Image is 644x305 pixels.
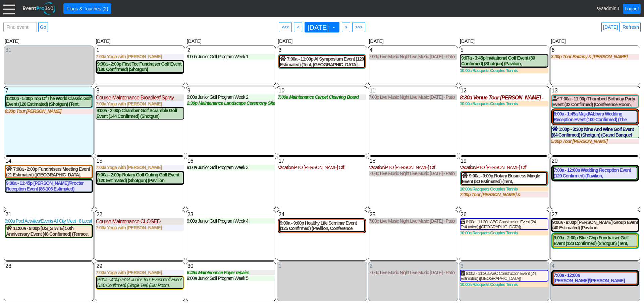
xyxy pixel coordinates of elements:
div: 10:00a Racquets Couples Tennis [460,101,548,106]
div: 9:00a Pool Activities/Events All City Meet - 8 Local HS team of the metro Conference. Pop up tent... [5,218,93,224]
div: Show menu [96,87,184,94]
div: 9:00a - 9:00p Healthy Life Seminar Event (125 Confirmed) (Pavilion, Conference Room, [GEOGRAPHIC_... [280,220,364,232]
div: 7:00p Live Music Night Live Music [DATE] - Patio Room [369,54,457,60]
div: 7:00a Yoga with [PERSON_NAME] [96,270,184,276]
div: Show menu [187,262,275,270]
div: Show menu [460,211,548,218]
div: [DATE] [276,37,367,45]
div: Show menu [187,211,275,218]
div: [DATE] [368,37,459,45]
div: 7:00p Live Music Night Live Music [DATE] - Patio Room [PERSON_NAME] - 10 guests - 5:30 [PERSON_NA... [369,218,457,224]
span: <<< [280,24,290,30]
div: Show menu [369,211,457,218]
div: 6:30p Tour [PERSON_NAME] [5,108,93,114]
div: 10:00a Racquets Couples Tennis [460,282,548,287]
div: Show menu [5,157,93,165]
div: [DATE] [550,37,641,45]
div: Show menu [460,87,548,94]
span: >>> [354,24,364,30]
a: Go [38,22,48,32]
div: Show menu [460,157,548,165]
div: Show menu [278,211,366,218]
div: 8:00a - 1:45a Majid/Abbara Wedding Reception Event (100 Confirmed) (The [GEOGRAPHIC_DATA], [GEOGR... [554,111,637,123]
div: 9:07a - 3:45p Invitational Golf Event (80 Confirmed) (Shotgun) (Pavilion, [GEOGRAPHIC_DATA]) [461,55,547,67]
div: Show menu [5,47,93,54]
div: Show menu [96,262,184,270]
div: Course Maintenance CLOSED [96,218,184,225]
div: Show menu [278,262,366,270]
div: 8:00a - 11:30a ABC Construction Event (24 Estimated) ([GEOGRAPHIC_DATA]) [461,271,547,281]
div: 7:00a Yoga with [PERSON_NAME] [96,225,184,231]
div: Vacation/PTO [PERSON_NAME] Off [460,165,548,170]
div: Show menu [278,157,366,165]
div: 7:00a Maintenance Carpet Cleaning Board Rooms [278,94,366,100]
a: [DATE] [601,22,620,32]
div: 7:00a - 12:00a Wedding Reception Event (120 Confirmed) (Pavilion, [GEOGRAPHIC_DATA], [GEOGRAPHIC_... [554,167,637,179]
span: < [296,24,301,30]
div: 9:00a Junior Golf Program Week 4 [187,218,275,224]
div: 10:00a Racquets Couples Tennis [460,68,548,73]
div: Show menu [278,47,366,54]
div: 10:00a Racquets Couples Tennis [460,186,548,192]
div: Show menu [278,87,366,94]
div: 7:00a Yoga with [PERSON_NAME] [96,54,184,60]
div: [DATE] [185,37,276,45]
div: 6:45a Maintenance Foyer repairs [187,270,275,276]
div: 9:00a - 2:00p Chamber Golf Scramble Golf Event (144 Confirmed) (Shotgun) ([GEOGRAPHIC_DATA]) [96,108,183,119]
div: Vacation/PTO [PERSON_NAME] Off [278,165,366,170]
div: Show menu [187,157,275,165]
div: 9:00a - 9:00p [PERSON_NAME] Group Event (40 Estimated) (Pavilion, [GEOGRAPHIC_DATA]) [552,220,638,231]
img: EventPro360 [22,1,57,16]
div: Course Maintenance Broadleaf Spray [96,94,184,101]
div: 9:00a - 4:00p PGA Junior Tour Event Golf Event (120 Confirmed) (Single Tee) (Bar Room, Pavilion) [97,277,182,288]
div: Vacation/PTO [PERSON_NAME] Off [369,165,457,170]
div: 2:30p Maintenance Landscape Ceremony Site [187,100,275,106]
div: 7:00a - 12:00a [PERSON_NAME]/[PERSON_NAME] Wedding Event (180 Estimated) ([GEOGRAPHIC_DATA], [GEO... [554,273,637,284]
div: 7:00p Live Music Night Live Music [DATE] - Patio Room [369,171,457,176]
div: Show menu [551,47,639,54]
div: 9:00a Junior Golf Program Week 3 [187,165,275,170]
div: 9:00a Junior Golf Program Week 2 [187,94,275,100]
div: 7:00p Live Music Night Live Music [DATE] - Patio Room [369,94,457,100]
div: 9:00a Junior Golf Program Week 5 [187,276,275,281]
div: 9:00a - 2:00p First Tee Fundraiser Golf Event (180 Confirmed) (Shotgun) ([GEOGRAPHIC_DATA], Pavil... [97,61,182,73]
div: Show menu [460,262,548,270]
div: 9:00a Junior Golf Program Week 1 [187,54,275,60]
div: 5:00p Tour [PERSON_NAME] [551,139,639,144]
div: Show menu [187,47,275,54]
div: 1:00p - 3:30p Nine And Wine Golf Event (64 Confirmed) (Shotgun) (Grand Banquet Hall - Patio) (1 C... [552,126,639,138]
div: Show menu [5,211,93,218]
div: 11:00a - 9:00p [US_STATE] 50th Anniversary Event (48 Confirmed) (Terrace, [GEOGRAPHIC_DATA]) ([GE... [6,225,92,237]
div: [DATE] [3,37,94,45]
div: 7:00p Tour [PERSON_NAME] & [PERSON_NAME] [460,192,548,198]
span: Find event: enter title [5,22,35,39]
div: Show menu [551,87,639,94]
div: Show menu [369,262,457,270]
span: [DATE] [306,24,330,31]
div: [DATE] [94,37,185,45]
div: Show menu [5,262,93,270]
div: 12:00p - 5:00p Top Of The World Classic Golf Event (120 Estimated) (Shotgun) (Tent, Board Room) [6,96,92,107]
div: 3:00p Tour Brittany & [PERSON_NAME] [551,54,639,60]
div: Show menu [96,157,184,165]
a: Logout [623,4,641,14]
div: [DATE] [459,37,549,45]
div: 7:00p Live Music Night Live Music [DATE] - Patio Room [369,270,457,276]
span: Flags & Touches (2) [65,5,109,12]
div: Show menu [369,87,457,94]
div: 7:00a - 2:00p Fundraisers Meeting Event (21 Estimated) ([GEOGRAPHIC_DATA], South Room ) (1 [GEOGR... [6,166,92,177]
div: Show menu [187,87,275,94]
span: [DATE] [306,23,336,31]
div: 9:00a - 11:45p [PERSON_NAME]/Procter Reception Event (86-106 Estimated) (Pavilion, [GEOGRAPHIC_DA... [6,180,92,192]
div: Show menu [5,87,93,94]
div: 10:00a Racquets Couples Tennis [460,230,548,236]
div: Show menu [551,211,639,218]
div: 9:00a - 2:00p Blue Chip Fundraiser Golf Event (120 Confirmed) (Shotgun) (Tent, West Room, Bar Roo... [554,235,637,246]
div: 7:00a - 11:00p AI Symposium Event (120 Estimated) (Tent, [GEOGRAPHIC_DATA] , [GEOGRAPHIC_DATA]) (... [280,56,364,67]
div: 8:30a Venue Tour [PERSON_NAME] - Wants to visit on her lunch hour to the club to view the outdoor... [460,94,548,101]
div: 9:00a - 2:00p Rotary Golf Outing Golf Event (120 Estimated) (Shotgun) (Pavilion, [GEOGRAPHIC_DATA]) [97,172,182,183]
div: Show menu [96,211,184,218]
